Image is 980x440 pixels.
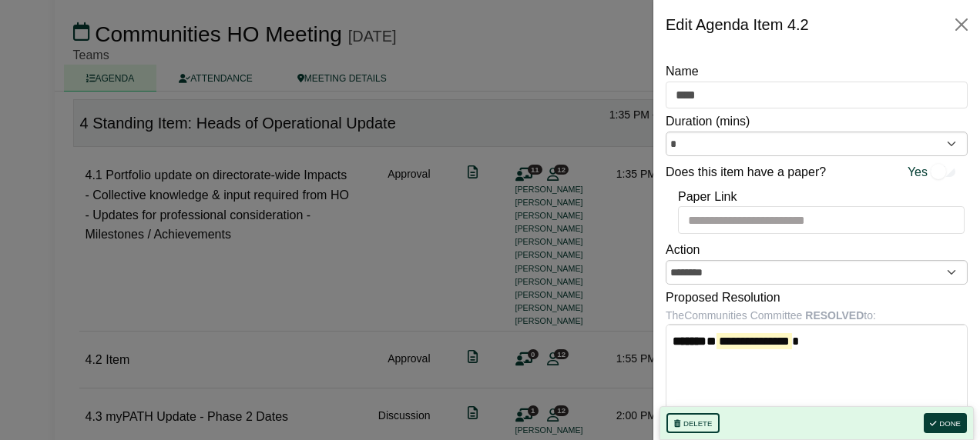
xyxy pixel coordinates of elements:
[805,309,864,322] b: RESOLVED
[666,112,750,132] label: Duration (mins)
[666,240,700,260] label: Action
[924,413,967,433] button: Done
[678,187,737,207] label: Paper Link
[666,162,826,182] label: Does this item have a paper?
[666,307,968,324] div: The Communities Committee to:
[666,62,699,82] label: Name
[666,413,720,433] button: Delete
[949,12,974,37] button: Close
[666,288,780,308] label: Proposed Resolution
[908,162,928,182] span: Yes
[666,12,809,37] div: Edit Agenda Item 4.2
